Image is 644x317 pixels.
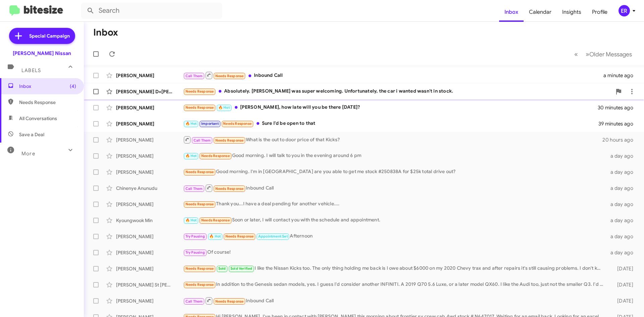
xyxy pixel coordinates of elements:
span: Sold [218,266,226,271]
span: Needs Response [215,187,244,191]
div: Inbound Call [183,71,603,80]
div: [DATE] [606,298,639,304]
div: Absolutely. [PERSON_NAME] was super welcoming. Unfortunately, the car i wanted wasn't in stock. [183,88,612,95]
div: a day ago [606,217,639,224]
div: a day ago [606,249,639,256]
div: [DATE] [606,265,639,272]
span: Try Pausing [185,234,205,239]
div: ER [619,5,630,16]
span: Needs Response [185,105,214,110]
div: [PERSON_NAME], how late will you be there [DATE]? [183,104,598,111]
span: Call Them [194,138,211,143]
div: [PERSON_NAME] [116,233,183,240]
div: a day ago [606,169,639,175]
div: a day ago [606,201,639,208]
div: [PERSON_NAME] St [PERSON_NAME] [116,281,183,288]
div: Thank you...I have a deal pending for another vehicle.... [183,200,606,208]
div: [PERSON_NAME] [116,120,183,127]
div: Inbound Call [183,297,606,305]
div: [PERSON_NAME] [116,153,183,159]
span: Important [201,121,219,126]
nav: Page navigation example [571,47,636,61]
span: Needs Response [201,218,230,222]
span: Needs Response [201,154,230,158]
span: Needs Response [185,266,214,271]
span: Needs Response [225,234,254,239]
div: Sure I'd be open to that [183,120,598,127]
span: » [586,50,589,58]
div: Inbound Call [183,184,606,192]
span: More [21,151,35,157]
span: Needs Response [215,299,244,304]
div: [PERSON_NAME] [116,104,183,111]
div: a day ago [606,233,639,240]
span: 🔥 Hot [185,218,197,222]
div: [DATE] [606,281,639,288]
span: Save a Deal [19,131,44,138]
span: Appointment Set [258,234,288,239]
button: Next [582,47,636,61]
div: In addition to the Genesis sedan models, yes. I guess I'd consider another INFINITI. A 2019 Q70 5... [183,281,606,288]
div: Good morning. I'm in [GEOGRAPHIC_DATA] are you able to get me stock #250838A for $25k total drive... [183,168,606,176]
div: [PERSON_NAME] D+[PERSON_NAME] [116,88,183,95]
span: Call Them [185,187,203,191]
div: [PERSON_NAME] [116,72,183,79]
span: 🔥 Hot [209,234,221,239]
span: Needs Response [215,138,244,143]
span: Needs Response [185,202,214,206]
span: Needs Response [223,121,252,126]
span: Sold Verified [230,266,253,271]
span: Needs Response [185,170,214,174]
div: [PERSON_NAME] [116,298,183,304]
div: [PERSON_NAME] [116,137,183,143]
a: Inbox [499,2,524,22]
div: [PERSON_NAME] [116,169,183,175]
div: [PERSON_NAME] [116,249,183,256]
div: Chinenye Anunudu [116,185,183,192]
div: Of course! [183,249,606,256]
span: Needs Response [215,74,244,78]
button: ER [613,5,637,16]
button: Previous [570,47,582,61]
div: [PERSON_NAME] [116,201,183,208]
div: a minute ago [603,72,639,79]
span: (4) [70,83,76,90]
a: Insights [557,2,587,22]
span: Inbox [19,83,76,90]
div: [PERSON_NAME] [116,265,183,272]
span: Special Campaign [29,33,70,39]
span: Try Pausing [185,250,205,255]
div: 20 hours ago [602,137,639,143]
a: Calendar [524,2,557,22]
a: Profile [587,2,613,22]
div: Kyoungwook Min [116,217,183,224]
span: Older Messages [589,51,632,58]
div: Soon or later, I will contact you with the schedule and appointment. [183,216,606,224]
span: Labels [21,67,41,73]
span: 🔥 Hot [185,154,197,158]
span: All Conversations [19,115,57,122]
div: a day ago [606,185,639,192]
span: Needs Response [185,282,214,287]
h1: Inbox [93,27,118,38]
span: Call Them [185,299,203,304]
div: I like the Nissan Kicks too. The only thing holding me back is I owe about $6000 on my 2020 Chevy... [183,265,606,272]
input: Search [81,3,222,19]
div: [PERSON_NAME] Nissan [13,50,71,57]
div: What is the out to door price of that Kicks? [183,136,602,144]
span: Needs Response [19,99,76,106]
div: 39 minutes ago [598,120,639,127]
span: 🔥 Hot [185,121,197,126]
span: Needs Response [185,89,214,94]
div: Afternoon [183,232,606,240]
span: 🔥 Hot [218,105,230,110]
a: Special Campaign [9,28,75,44]
span: « [574,50,578,58]
div: Good morning. I will talk to you in the evening around 6 pm [183,152,606,160]
div: 30 minutes ago [598,104,639,111]
div: a day ago [606,153,639,159]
